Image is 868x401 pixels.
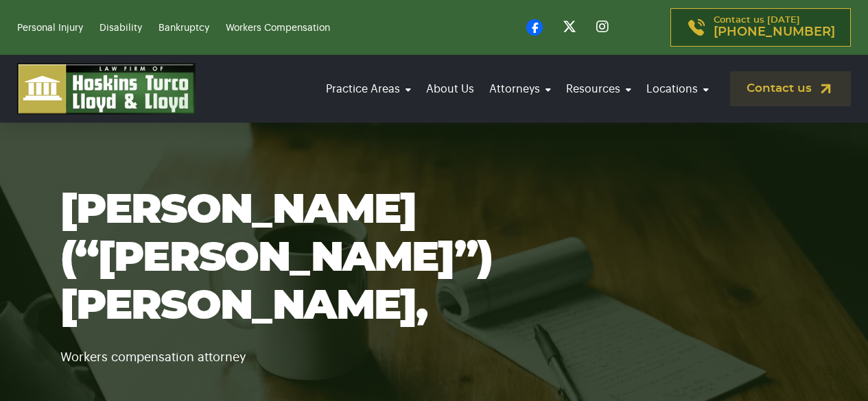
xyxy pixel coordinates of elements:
[562,70,635,108] a: Resources
[422,70,478,108] a: About Us
[642,70,713,108] a: Locations
[17,63,196,114] img: logo
[730,71,851,106] a: Contact us
[99,23,142,33] a: Disability
[226,23,330,33] a: Workers Compensation
[159,23,209,33] a: Bankruptcy
[670,8,851,47] a: Contact us [DATE][PHONE_NUMBER]
[714,16,835,39] p: Contact us [DATE]
[60,330,808,367] p: Workers compensation attorney
[17,23,83,33] a: Personal Injury
[485,70,555,108] a: Attorneys
[714,25,835,39] span: [PHONE_NUMBER]
[322,70,415,108] a: Practice Areas
[60,186,808,330] h1: [PERSON_NAME] (“[PERSON_NAME]”) [PERSON_NAME],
